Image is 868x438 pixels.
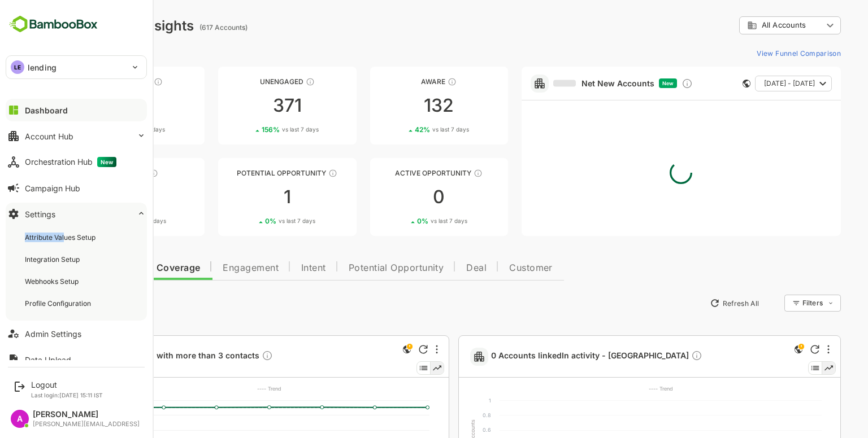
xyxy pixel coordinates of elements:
div: 27 [27,188,165,206]
a: Active OpportunityThese accounts have open opportunities which might be at any of the Sales Stage... [331,158,468,236]
div: 156 % [222,125,279,134]
div: All Accounts [708,20,783,30]
text: 1 [449,397,452,404]
span: New [97,157,116,167]
div: Profile Configuration [25,299,93,308]
div: 1 [179,188,316,206]
div: Filters [762,293,801,313]
button: Admin Settings [6,322,147,345]
div: 132 [331,97,468,115]
div: 68 % [72,217,127,225]
ag: (617 Accounts) [160,23,211,32]
div: Description not present [652,350,663,363]
span: Data Quality and Coverage [38,264,160,273]
div: Dashboard Insights [27,17,154,34]
button: Dashboard [6,99,147,121]
a: 454 Accounts with more than 3 contactsDescription not present [60,350,238,363]
span: New [623,80,634,86]
span: [DATE] - [DATE] [724,76,775,91]
div: Logout [31,380,103,389]
div: [PERSON_NAME][EMAIL_ADDRESS] [33,421,140,428]
a: AwareThese accounts have just entered the buying cycle and need further nurturing13242%vs last 7 ... [331,67,468,144]
span: vs last 7 days [391,217,428,225]
button: Orchestration HubNew [6,151,147,173]
a: Net New Accounts [514,78,615,89]
text: 0.6 [443,427,452,433]
span: Customer [470,264,513,273]
a: 0 Accounts linkedIn activity - [GEOGRAPHIC_DATA]Description not present [452,350,667,363]
text: ---- Trend [609,386,633,392]
div: This is a global insight. Segment selection is not applicable for this view [752,343,766,358]
div: Account Hub [25,132,73,141]
button: Settings [6,203,147,225]
button: Refresh All [665,294,724,312]
span: 454 Accounts with more than 3 contacts [60,350,233,363]
text: 0.8 [443,412,452,418]
span: Engagement [183,264,239,273]
text: 500 [51,397,61,404]
div: Admin Settings [25,329,81,339]
div: 71 % [73,125,125,134]
button: Data Upload [6,348,147,371]
div: This is a global insight. Segment selection is not applicable for this view [361,343,374,358]
div: Discover new ICP-fit accounts showing engagement — via intent surges, anonymous website visits, L... [642,78,653,89]
span: vs last 7 days [90,217,127,225]
span: All Accounts [722,21,766,29]
span: vs last 7 days [89,125,125,134]
button: [DATE] - [DATE] [715,76,792,91]
div: Refresh [771,345,780,354]
div: These accounts are warm, further nurturing would qualify them to MQAs [110,169,119,178]
div: Attribute Values Setup [25,233,98,242]
div: Potential Opportunity [179,169,316,177]
div: LE [11,60,24,74]
div: Webhooks Setup [25,277,81,286]
span: vs last 7 days [242,125,279,134]
div: 0 % [377,217,428,225]
p: Last login: [DATE] 15:11 IST [31,392,103,398]
div: Settings [25,209,55,219]
text: 400 [51,412,61,418]
div: Engaged [27,169,165,177]
a: UnengagedThese accounts have not shown enough engagement and need nurturing371156%vs last 7 days [179,67,316,144]
span: vs last 7 days [393,125,429,134]
button: View Funnel Comparison [713,44,801,62]
div: These accounts have not shown enough engagement and need nurturing [266,77,275,86]
button: Account Hub [6,125,147,147]
div: Integration Setup [25,255,82,264]
div: Aware [331,77,468,86]
a: EngagedThese accounts are warm, further nurturing would qualify them to MQAs2768%vs last 7 days [27,158,165,236]
div: A [11,410,29,428]
div: 371 [179,97,316,115]
button: Campaign Hub [6,177,147,199]
div: Filters [763,299,783,307]
button: New Insights [27,293,110,313]
div: Orchestration Hub [25,157,116,167]
span: Intent [262,264,287,273]
a: UnreachedThese accounts have not been engaged with for a defined time period8671%vs last 7 days [27,67,165,144]
img: BambooboxFullLogoMark.5f36c76dfaba33ec1ec1367b70bb1252.svg [6,14,101,35]
div: Unreached [27,77,165,86]
div: Dashboard [25,106,68,115]
div: 42 % [375,125,429,134]
div: [PERSON_NAME] [33,410,140,419]
div: Data Upload [25,355,71,365]
div: These accounts have just entered the buying cycle and need further nurturing [408,77,417,86]
a: Potential OpportunityThese accounts are MQAs and can be passed on to Inside Sales10%vs last 7 days [179,158,316,236]
div: Active Opportunity [331,169,468,177]
span: vs last 7 days [239,217,276,225]
text: ---- Trend [218,386,242,392]
div: More [788,345,790,354]
div: Description not present [222,350,233,363]
p: lending [28,62,57,73]
div: LElending [6,56,146,78]
span: Potential Opportunity [309,264,405,273]
span: 0 Accounts linkedIn activity - [GEOGRAPHIC_DATA] [452,350,663,363]
div: This card does not support filter and segments [703,80,711,87]
div: These accounts are MQAs and can be passed on to Inside Sales [289,169,298,178]
div: These accounts have open opportunities which might be at any of the Sales Stages [434,169,443,178]
div: 0 % [225,217,276,225]
div: 0 [331,188,468,206]
div: Unengaged [179,77,316,86]
div: Refresh [379,345,388,354]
